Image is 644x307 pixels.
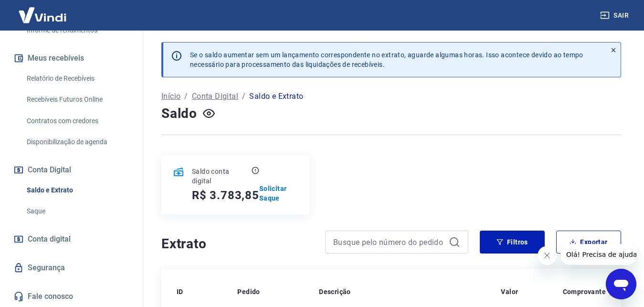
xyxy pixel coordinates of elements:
p: Comprovante [563,287,606,296]
input: Busque pelo número do pedido [333,235,445,249]
a: Saldo e Extrato [23,180,131,200]
a: Segurança [11,257,131,278]
button: Meus recebíveis [11,48,131,69]
p: Descrição [319,287,351,296]
p: / [184,91,188,102]
button: Conta Digital [11,159,131,180]
iframe: Mensagem da empresa [560,244,636,265]
span: Olá! Precisa de ajuda? [6,7,80,14]
iframe: Fechar mensagem [538,246,557,265]
a: Saque [23,201,131,221]
button: Filtros [480,231,545,254]
p: / [242,91,245,102]
img: Vindi [11,0,74,30]
h5: R$ 3.783,85 [192,188,259,203]
a: Recebíveis Futuros Online [23,90,131,109]
a: Solicitar Saque [259,184,298,203]
span: Conta digital [28,233,71,246]
p: Pedido [237,287,260,296]
a: Disponibilização de agenda [23,132,131,152]
a: Fale conosco [11,286,131,307]
a: Contratos com credores [23,111,131,131]
p: Saldo e Extrato [249,91,303,102]
a: Conta Digital [192,91,238,102]
button: Exportar [556,231,621,254]
h4: Extrato [161,234,314,254]
button: Sair [598,7,633,24]
p: Saldo conta digital [192,167,250,186]
h4: Saldo [161,104,197,123]
a: Conta digital [11,229,131,250]
p: Se o saldo aumentar sem um lançamento correspondente no extrato, aguarde algumas horas. Isso acon... [190,50,583,69]
p: ID [177,287,183,296]
iframe: Botão para abrir a janela de mensagens [606,269,636,299]
p: Valor [501,287,518,296]
a: Informe de rendimentos [23,21,131,40]
a: Relatório de Recebíveis [23,69,131,88]
a: Início [161,91,180,102]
